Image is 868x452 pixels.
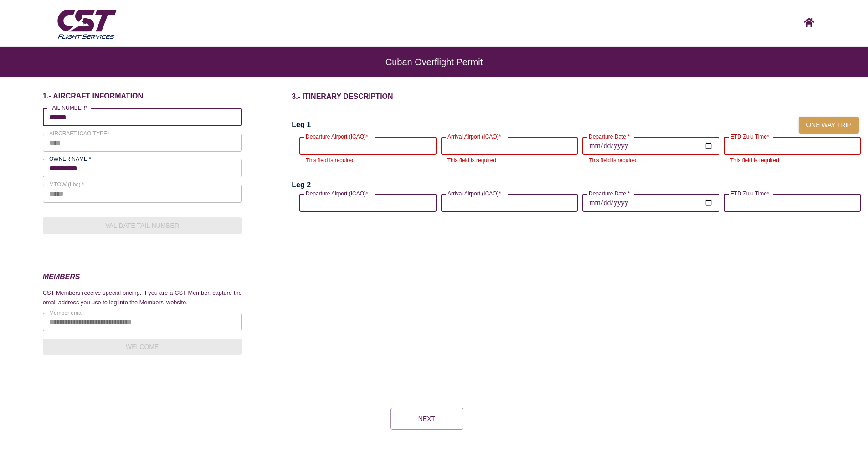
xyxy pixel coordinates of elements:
[730,156,854,165] p: This field is required
[292,180,311,190] h2: Leg 2
[49,104,87,112] label: TAIL NUMBER*
[306,133,368,140] label: Departure Airport (ICAO)*
[589,156,713,165] p: This field is required
[306,156,430,165] p: This field is required
[43,271,242,283] h3: MEMBERS
[49,309,84,317] label: Member email
[49,129,109,137] label: AIRCRAFT ICAO TYPE*
[306,190,368,197] label: Departure Airport (ICAO)*
[49,180,84,188] label: MTOW (Lbs) *
[589,190,630,197] label: Departure Date *
[730,190,769,197] label: ETD Zulu Time*
[49,155,91,163] label: OWNER NAME *
[589,133,630,140] label: Departure Date *
[804,18,814,27] img: CST logo, click here to go home screen
[390,408,463,430] button: Next
[447,190,501,197] label: Arrival Airport (ICAO)*
[799,117,859,134] button: One way trip
[55,6,118,41] img: CST Flight Services logo
[447,156,571,165] p: This field is required
[292,92,868,102] h1: 3.- ITINERARY DESCRIPTION
[43,92,242,101] h6: 1.- AIRCRAFT INFORMATION
[730,133,769,140] label: ETD Zulu Time*
[43,288,242,307] p: CST Members receive special pricing. If you are a CST Member, capture the email address you use t...
[447,133,501,140] label: Arrival Airport (ICAO)*
[292,120,311,130] h2: Leg 1
[36,62,832,62] h6: Cuban Overflight Permit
